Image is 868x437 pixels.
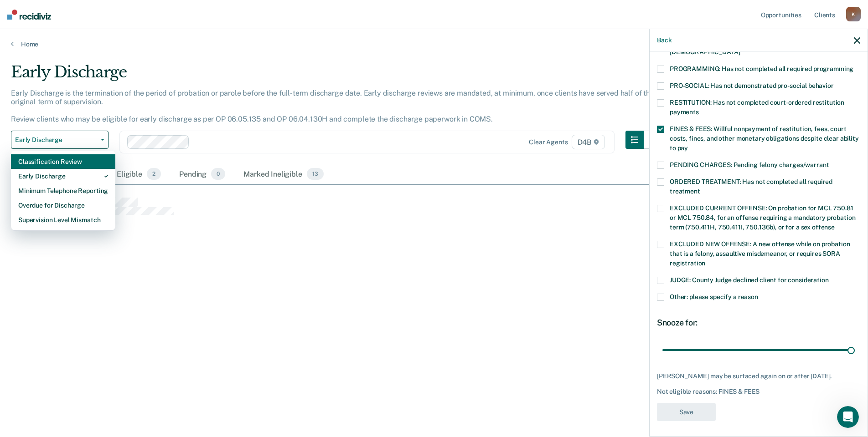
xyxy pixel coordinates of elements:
[670,39,791,56] span: NONCOMPLIANT: Not compliant with the [DEMOGRAPHIC_DATA]
[670,99,844,116] span: RESTITUTION: Has not completed court-ordered restitution payments
[670,204,855,231] span: EXCLUDED CURRENT OFFENSE: On probation for MCL 750.81 or MCL 750.84, for an offense requiring a m...
[11,192,751,229] div: CaseloadOpportunityCell-0802413
[11,40,857,48] a: Home
[670,240,850,267] span: EXCLUDED NEW OFFENSE: A new offense while on probation that is a felony, assaultive misdemeanor, ...
[657,372,860,380] div: [PERSON_NAME] may be surfaced again on or after [DATE].
[837,406,859,428] iframe: Intercom live chat
[18,169,108,183] div: Early Discharge
[18,154,108,169] div: Classification Review
[670,65,853,72] span: PROGRAMMING: Has not completed all required programming
[18,183,108,198] div: Minimum Telephone Reporting
[7,10,51,20] img: Recidiviz
[572,135,605,149] span: D4B
[657,403,716,422] button: Save
[657,388,860,396] div: Not eligible reasons: FINES & FEES
[670,276,829,284] span: JUDGE: County Judge declined client for consideration
[670,178,832,195] span: ORDERED TREATMENT: Has not completed all required treatment
[18,198,108,213] div: Overdue for Discharge
[670,125,859,152] span: FINES & FEES: Willful nonpayment of restitution, fees, court costs, fines, and other monetary obl...
[670,293,758,300] span: Other: please specify a reason
[11,89,658,124] p: Early Discharge is the termination of the period of probation or parole before the full-term disc...
[657,318,860,328] div: Snooze for:
[307,168,324,180] span: 13
[529,138,568,146] div: Clear agents
[147,168,161,180] span: 2
[11,63,662,89] div: Early Discharge
[657,36,672,44] button: Back
[211,168,225,180] span: 0
[18,213,108,227] div: Supervision Level Mismatch
[670,161,829,168] span: PENDING CHARGES: Pending felony charges/warrant
[242,164,325,184] div: Marked Ineligible
[15,136,97,144] span: Early Discharge
[846,7,861,21] div: K
[670,82,834,89] span: PRO-SOCIAL: Has not demonstrated pro-social behavior
[89,164,163,184] div: Almost Eligible
[177,164,227,184] div: Pending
